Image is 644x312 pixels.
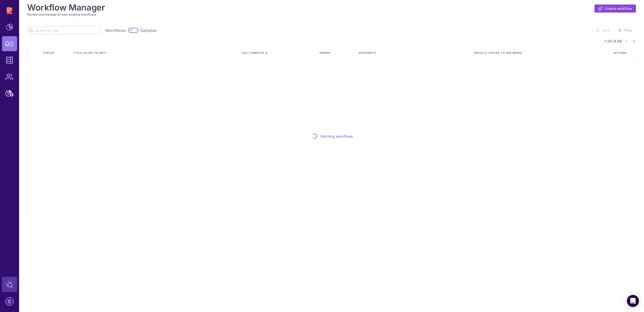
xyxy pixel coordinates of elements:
span: Owner [319,51,332,55]
h3: Review and manage all your existing workflows [27,13,636,16]
span: Title (click to edit) [73,51,108,55]
span: 1-20 of 68 [604,38,622,44]
input: Search by title [35,27,100,34]
span: Actions [613,51,628,55]
span: Status [43,51,55,55]
img: account-photo [6,297,14,305]
span: Results (Hover to see more) [474,51,524,55]
h1: Workflow Manager [27,3,105,13]
span: Workflows [105,28,126,33]
div: Open Intercom Messenger [627,295,639,307]
span: Filter [624,28,632,33]
span: Fetching workflows [320,134,353,139]
span: Create workflow [605,6,632,11]
span: Samples [140,28,157,33]
span: Recipients [359,51,377,55]
span: last sampled [242,51,264,54]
